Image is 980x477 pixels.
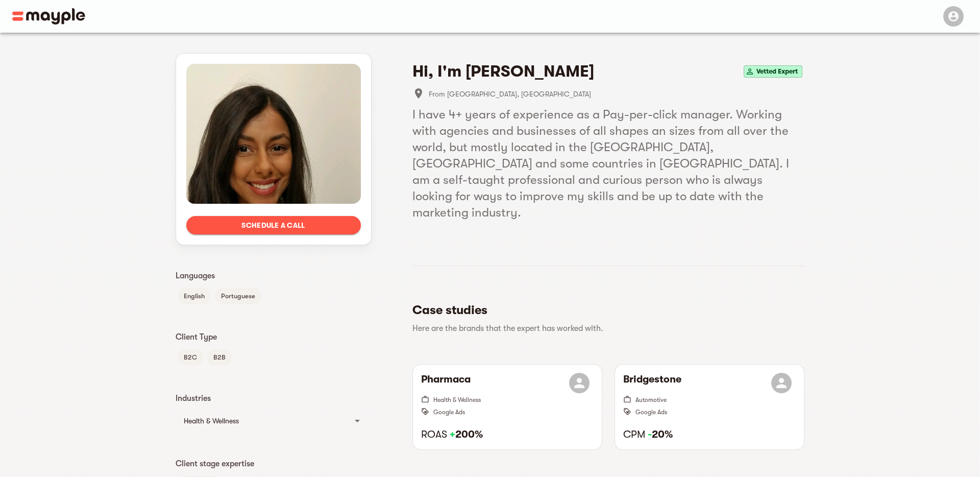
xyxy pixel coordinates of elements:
[12,8,85,25] img: Main logo
[176,331,372,343] p: Client Type
[413,365,602,449] button: PharmacaHealth & WellnessGoogle AdsROAS +200%
[194,219,353,231] span: Schedule a call
[176,409,372,433] div: Health & Wellness
[412,302,796,318] h5: Case studies
[412,106,804,221] h5: I have 4+ years of experience as a Pay-per-click manager. Working with agencies and businesses of...
[937,11,968,19] span: Menu
[450,428,455,440] span: +
[412,322,796,335] p: Here are the brands that the expert has worked with.
[648,428,673,440] strong: 20%
[648,428,652,440] span: -
[215,290,261,302] span: Portuguese
[176,392,372,404] p: Industries
[752,65,802,78] span: Vetted Expert
[176,270,372,282] p: Languages
[178,290,211,302] span: English
[178,351,203,364] span: B2C
[421,428,594,441] h6: ROAS
[623,428,796,441] h6: CPM
[207,351,232,364] span: B2B
[184,415,345,427] div: Health & Wellness
[429,88,804,100] span: From [GEOGRAPHIC_DATA], [GEOGRAPHIC_DATA]
[623,373,681,393] h6: Bridgestone
[635,409,667,416] span: Google Ads
[412,61,594,82] h4: Hi, I'm [PERSON_NAME]
[433,409,465,416] span: Google Ads
[421,373,471,393] h6: Pharmaca
[615,365,804,449] button: BridgestoneAutomotiveGoogle AdsCPM -20%
[433,396,481,403] span: Health & Wellness
[450,428,483,440] strong: 200%
[176,458,372,470] p: Client stage expertise
[635,396,667,403] span: Automotive
[186,216,361,234] button: Schedule a call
